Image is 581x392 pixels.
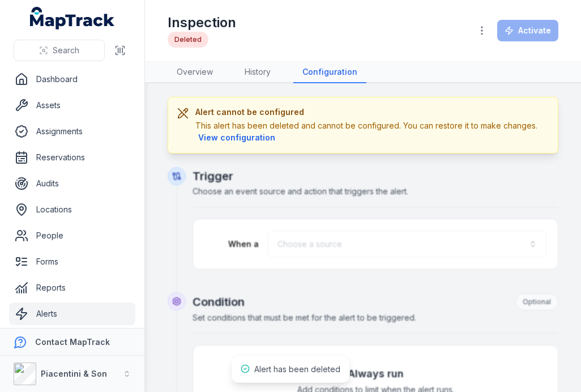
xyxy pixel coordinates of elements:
span: Search [53,45,79,56]
span: Alert has been deleted [254,364,340,374]
a: MapTrack [30,7,115,29]
strong: Contact MapTrack [35,337,110,347]
strong: Piacentini & Son [41,369,107,378]
h1: Inspection [168,14,236,32]
a: Reports [9,276,135,299]
a: History [236,62,280,83]
a: Overview [168,62,222,83]
a: Locations [9,198,135,221]
a: Assignments [9,120,135,143]
a: Reservations [9,146,135,169]
a: Assets [9,94,135,117]
a: Audits [9,172,135,195]
button: Search [14,40,105,61]
a: People [9,224,135,247]
a: Forms [9,250,135,273]
a: Alerts [9,302,135,325]
a: Dashboard [9,68,135,91]
button: View configuration [195,131,278,144]
a: Configuration [293,62,366,83]
div: This alert has been deleted and cannot be configured. You can restore it to make changes. [195,120,549,144]
div: Deleted [168,32,208,48]
h3: Alert cannot be configured [195,106,549,118]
